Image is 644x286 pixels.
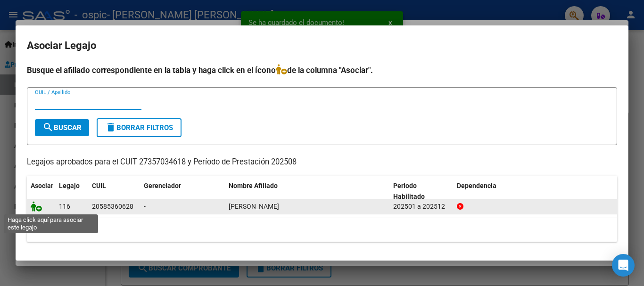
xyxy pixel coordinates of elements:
[92,182,106,189] span: CUIL
[457,182,496,189] span: Dependencia
[393,182,425,200] span: Periodo Habilitado
[140,176,225,207] datatable-header-cell: Gerenciador
[55,176,88,207] datatable-header-cell: Legajo
[389,176,453,207] datatable-header-cell: Periodo Habilitado
[31,182,53,189] span: Asociar
[225,176,389,207] datatable-header-cell: Nombre Afiliado
[144,203,146,210] span: -
[59,203,70,210] span: 116
[27,156,617,168] p: Legajos aprobados para el CUIT 27357034618 y Período de Prestación 202508
[144,182,181,189] span: Gerenciador
[393,201,449,212] div: 202501 a 202512
[92,201,133,212] div: 20585360628
[97,118,182,137] button: Borrar Filtros
[105,123,173,132] span: Borrar Filtros
[27,176,55,207] datatable-header-cell: Asociar
[229,203,279,210] span: TONELLI LUCIANO
[59,182,80,189] span: Legajo
[42,122,54,133] mat-icon: search
[453,176,618,207] datatable-header-cell: Dependencia
[229,182,278,189] span: Nombre Afiliado
[27,37,617,55] h2: Asociar Legajo
[35,119,89,136] button: Buscar
[612,254,635,277] div: Open Intercom Messenger
[42,123,82,132] span: Buscar
[27,218,617,242] div: 1 registros
[88,176,140,207] datatable-header-cell: CUIL
[27,64,617,76] h4: Busque el afiliado correspondiente en la tabla y haga click en el ícono de la columna "Asociar".
[105,122,116,133] mat-icon: delete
